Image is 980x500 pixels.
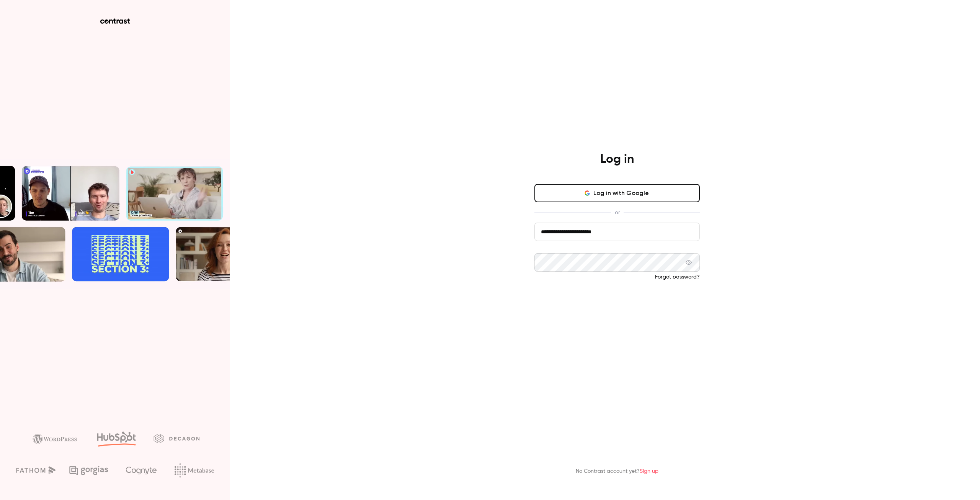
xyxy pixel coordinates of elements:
button: Log in with Google [534,184,700,202]
a: Sign up [640,469,658,474]
p: No Contrast account yet? [576,467,658,475]
span: or [611,208,624,216]
img: decagon [154,434,199,443]
button: Log in [534,293,700,311]
a: Forgot password? [655,274,700,280]
h4: Log in [600,152,634,167]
